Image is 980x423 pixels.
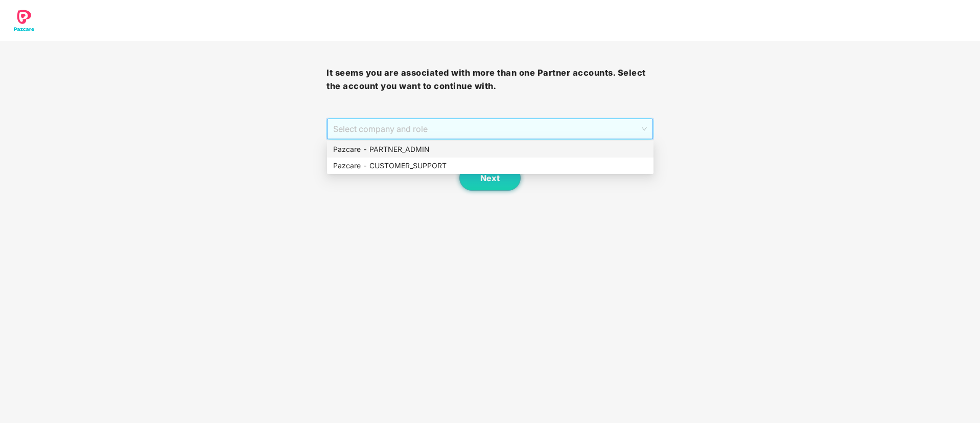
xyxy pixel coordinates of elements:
[326,66,653,93] h3: It seems you are associated with more than one Partner accounts. Select the account you want to c...
[333,144,647,155] div: Pazcare - PARTNER_ADMIN
[480,173,500,183] span: Next
[327,158,654,174] div: Pazcare - CUSTOMER_SUPPORT
[333,160,647,171] div: Pazcare - CUSTOMER_SUPPORT
[459,165,521,191] button: Next
[327,141,654,158] div: Pazcare - PARTNER_ADMIN
[333,119,646,139] span: Select company and role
